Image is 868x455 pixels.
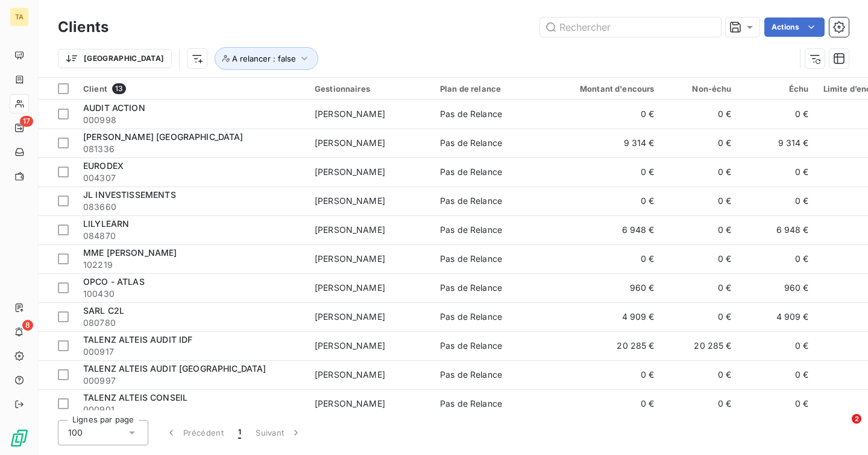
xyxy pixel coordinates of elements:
[83,247,177,258] span: MME [PERSON_NAME]
[315,340,385,351] span: [PERSON_NAME]
[558,100,662,129] td: 0 €
[58,49,172,68] button: [GEOGRAPHIC_DATA]
[558,273,662,302] td: 960 €
[440,340,502,352] div: Pas de Relance
[558,244,662,273] td: 0 €
[83,375,300,387] span: 000997
[83,84,107,94] span: Client
[558,157,662,186] td: 0 €
[158,420,231,445] button: Précédent
[83,334,192,345] span: TALENZ ALTEIS AUDIT IDF
[746,84,809,94] div: Échu
[440,253,502,265] div: Pas de Relance
[83,172,300,184] span: 004307
[662,215,739,244] td: 0 €
[83,305,124,316] span: SARL C2L
[440,311,502,323] div: Pas de Relance
[231,420,248,445] button: 1
[315,167,385,177] span: [PERSON_NAME]
[238,427,241,439] span: 1
[669,84,732,94] div: Non-échu
[739,157,816,186] td: 0 €
[440,398,502,410] div: Pas de Relance
[739,360,816,389] td: 0 €
[83,143,300,155] span: 081336
[662,331,739,360] td: 20 285 €
[739,244,816,273] td: 0 €
[739,215,816,244] td: 6 948 €
[558,129,662,157] td: 9 314 €
[558,389,662,418] td: 0 €
[662,360,739,389] td: 0 €
[315,253,385,264] span: [PERSON_NAME]
[58,16,108,38] h3: Clients
[540,17,721,37] input: Rechercher
[315,282,385,293] span: [PERSON_NAME]
[440,195,502,207] div: Pas de Relance
[565,84,655,94] div: Montant d'encours
[232,54,296,63] span: A relancer : false
[83,363,266,374] span: TALENZ ALTEIS AUDIT [GEOGRAPHIC_DATA]
[83,259,300,271] span: 102219
[440,84,551,94] div: Plan de relance
[558,215,662,244] td: 6 948 €
[83,346,300,358] span: 000917
[739,129,816,157] td: 9 314 €
[10,7,29,27] div: TA
[315,84,426,94] div: Gestionnaires
[739,273,816,302] td: 960 €
[662,100,739,129] td: 0 €
[662,157,739,186] td: 0 €
[83,132,244,142] span: [PERSON_NAME] [GEOGRAPHIC_DATA]
[558,302,662,331] td: 4 909 €
[558,331,662,360] td: 20 285 €
[22,320,33,331] span: 8
[440,137,502,149] div: Pas de Relance
[739,331,816,360] td: 0 €
[68,427,83,439] span: 100
[558,186,662,215] td: 0 €
[440,369,502,381] div: Pas de Relance
[83,404,300,416] span: 000901
[215,47,318,70] button: A relancer : false
[315,109,385,119] span: [PERSON_NAME]
[315,398,385,409] span: [PERSON_NAME]
[248,420,309,445] button: Suivant
[315,369,385,380] span: [PERSON_NAME]
[440,282,502,294] div: Pas de Relance
[852,414,861,424] span: 2
[10,428,29,448] img: Logo LeanPay
[83,392,187,402] span: TALENZ ALTEIS CONSEIL
[662,186,739,215] td: 0 €
[83,201,300,213] span: 083660
[827,414,856,443] iframe: Intercom live chat
[662,302,739,331] td: 0 €
[662,273,739,302] td: 0 €
[83,114,300,126] span: 000998
[83,288,300,300] span: 100430
[112,83,126,94] span: 13
[440,108,502,120] div: Pas de Relance
[440,166,502,178] div: Pas de Relance
[662,389,739,418] td: 0 €
[315,311,385,322] span: [PERSON_NAME]
[440,224,502,236] div: Pas de Relance
[83,317,300,329] span: 080780
[83,161,124,171] span: EURODEX
[739,186,816,215] td: 0 €
[558,360,662,389] td: 0 €
[83,230,300,242] span: 084870
[662,244,739,273] td: 0 €
[662,129,739,157] td: 0 €
[83,189,176,200] span: JL INVESTISSEMENTS
[83,218,129,229] span: LILYLEARN
[739,389,816,418] td: 0 €
[83,276,145,287] span: OPCO - ATLAS
[764,17,825,37] button: Actions
[739,100,816,129] td: 0 €
[739,302,816,331] td: 4 909 €
[83,103,145,113] span: AUDIT ACTION
[315,138,385,148] span: [PERSON_NAME]
[315,196,385,206] span: [PERSON_NAME]
[20,116,33,127] span: 17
